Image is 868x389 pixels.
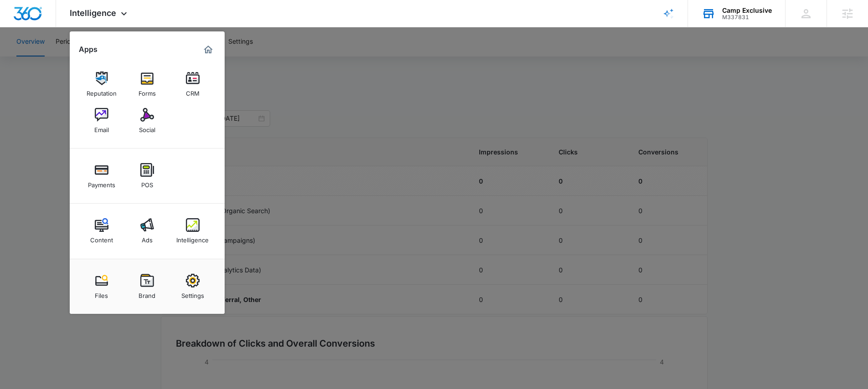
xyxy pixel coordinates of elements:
[35,54,82,60] div: Domain Overview
[139,85,156,97] div: Forms
[91,53,98,60] img: tab_keywords_by_traffic_grey.svg
[87,85,117,97] div: Reputation
[175,214,210,248] a: Intelligence
[722,14,772,20] div: account id
[186,85,200,97] div: CRM
[142,232,153,244] div: Ads
[84,67,119,102] a: Reputation
[15,15,22,22] img: logo_orange.svg
[130,159,164,193] a: POS
[88,177,115,189] div: Payments
[139,287,155,299] div: Brand
[79,45,98,54] h2: Apps
[84,103,119,138] a: Email
[94,122,109,133] div: Email
[24,24,100,31] div: Domain: [DOMAIN_NAME]
[101,54,154,60] div: Keywords by Traffic
[201,42,216,57] a: Marketing 360® Dashboard
[84,159,119,193] a: Payments
[139,122,155,133] div: Social
[175,269,210,304] a: Settings
[176,232,209,244] div: Intelligence
[15,24,22,31] img: website_grey.svg
[722,7,772,14] div: account name
[130,214,164,248] a: Ads
[84,269,119,304] a: Files
[175,67,210,102] a: CRM
[141,177,153,189] div: POS
[181,287,204,299] div: Settings
[26,15,45,22] div: v 4.0.25
[70,8,116,18] span: Intelligence
[130,103,164,138] a: Social
[90,232,113,244] div: Content
[25,53,32,60] img: tab_domain_overview_orange.svg
[130,67,164,102] a: Forms
[130,269,164,304] a: Brand
[84,214,119,248] a: Content
[95,287,108,299] div: Files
